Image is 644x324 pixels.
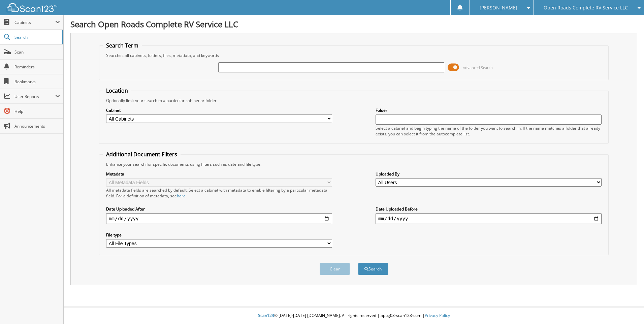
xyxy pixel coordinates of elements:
[320,263,350,275] button: Clear
[106,213,332,224] input: start
[14,94,55,99] span: User Reports
[610,292,644,324] iframe: Chat Widget
[376,171,602,177] label: Uploaded By
[358,263,388,275] button: Search
[258,313,274,318] span: Scan123
[103,98,605,103] div: Optionally limit your search to a particular cabinet or folder
[14,34,59,40] span: Search
[106,107,332,113] label: Cabinet
[64,307,644,324] div: © [DATE]-[DATE] [DOMAIN_NAME]. All rights reserved | appg03-scan123-com |
[70,19,637,30] h1: Search Open Roads Complete RV Service LLC
[14,49,60,55] span: Scan
[103,151,181,158] legend: Additional Document Filters
[103,53,605,58] div: Searches all cabinets, folders, files, metadata, and keywords
[103,42,142,49] legend: Search Term
[14,79,60,85] span: Bookmarks
[103,87,131,94] legend: Location
[103,161,605,167] div: Enhance your search for specific documents using filters such as date and file type.
[7,3,57,12] img: scan123-logo-white.svg
[14,64,60,70] span: Reminders
[106,171,332,177] label: Metadata
[376,213,602,224] input: end
[106,187,332,199] div: All metadata fields are searched by default. Select a cabinet with metadata to enable filtering b...
[376,206,602,212] label: Date Uploaded Before
[376,125,602,137] div: Select a cabinet and begin typing the name of the folder you want to search in. If the name match...
[425,313,450,318] a: Privacy Policy
[14,108,60,114] span: Help
[480,6,517,10] span: [PERSON_NAME]
[106,232,332,238] label: File type
[106,206,332,212] label: Date Uploaded After
[544,6,628,10] span: Open Roads Complete RV Service LLC
[14,123,60,129] span: Announcements
[177,193,186,199] a: here
[376,107,602,113] label: Folder
[14,20,55,25] span: Cabinets
[463,65,493,70] span: Advanced Search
